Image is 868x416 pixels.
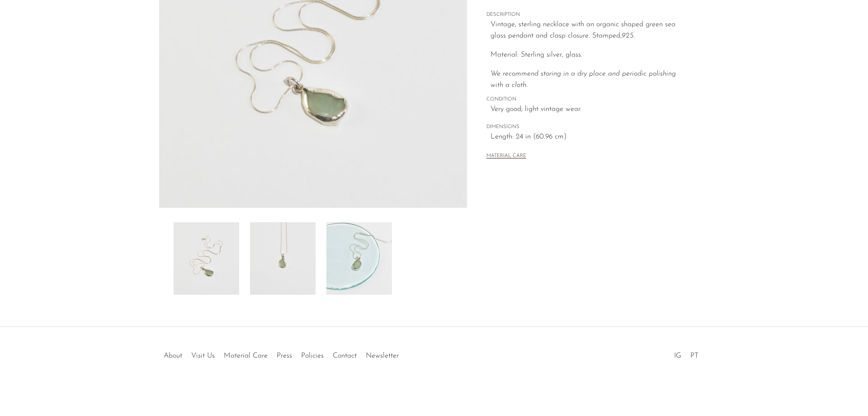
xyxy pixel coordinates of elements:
[174,222,239,295] img: Sea Glass Pendant Necklace
[486,11,690,19] span: DESCRIPTION
[159,345,403,362] ul: Quick links
[491,49,690,61] p: Material: Sterling silver, glass.
[326,222,392,295] img: Sea Glass Pendant Necklace
[277,352,292,359] a: Press
[224,352,268,359] a: Material Care
[491,19,690,42] p: Vintage, sterling necklace with an organic shaped green sea glass pendant and clasp closure. Stam...
[486,153,526,160] button: MATERIAL CARE
[491,104,690,115] span: Very good; light vintage wear.
[491,70,676,89] i: We recommend storing in a dry place and periodic polishing with a cloth.
[333,352,357,359] a: Contact
[191,352,215,359] a: Visit Us
[301,352,324,359] a: Policies
[690,352,698,359] a: PT
[486,96,690,104] span: CONDITION
[250,222,316,295] img: Sea Glass Pendant Necklace
[670,345,703,362] ul: Social Medias
[486,123,690,131] span: DIMENSIONS
[491,131,690,143] span: Length: 24 in (60.96 cm)
[674,352,681,359] a: IG
[622,32,635,39] em: 925.
[164,352,182,359] a: About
